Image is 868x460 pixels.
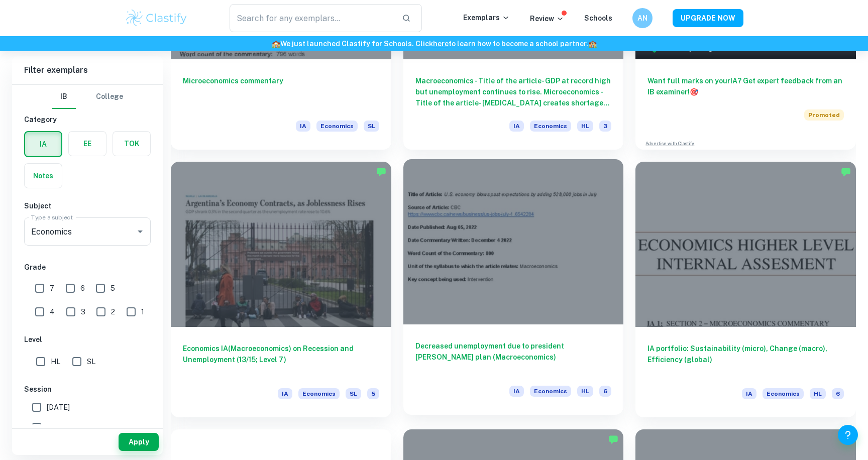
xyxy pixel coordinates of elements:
span: [DATE] [47,402,70,413]
button: AN [632,8,653,28]
span: 🏫 [272,40,280,48]
span: Economics [298,388,340,399]
span: SL [364,121,379,132]
h6: Level [24,334,151,345]
a: IA portfolio: Sustainability (micro), Change (macro), Efficiency (global)IAEconomicsHL6 [635,162,856,417]
span: May 2025 [47,422,79,433]
h6: IA portfolio: Sustainability (micro), Change (macro), Efficiency (global) [647,343,844,376]
span: 6 [832,388,844,399]
span: HL [577,121,593,132]
button: Notes [25,164,62,188]
h6: Category [24,114,151,125]
img: Marked [841,167,851,177]
h6: We just launched Clastify for Schools. Click to learn how to become a school partner. [2,38,866,49]
button: Open [133,224,147,239]
img: Marked [376,167,386,177]
span: 🎯 [690,88,698,96]
a: Economics IA(Macroeconomics) on Recession and Unemployment (13/15; Level 7)IAEconomicsSL5 [171,162,391,417]
button: Apply [119,433,159,451]
button: EE [69,132,106,156]
div: Filter type choice [52,85,123,109]
a: Decreased unemployment due to president [PERSON_NAME] plan (Macroeconomics)IAEconomicsHL6 [403,162,624,417]
button: College [96,85,123,109]
button: Help and Feedback [838,425,858,445]
span: 4 [50,306,55,317]
span: 7 [50,283,54,294]
h6: Subject [24,200,151,211]
span: 1 [141,306,144,317]
h6: Microeconomics commentary [183,75,379,108]
span: IA [278,388,292,399]
span: 6 [80,283,85,294]
button: UPGRADE NOW [673,9,743,27]
button: IA [25,132,61,156]
a: here [433,40,449,48]
span: HL [51,356,60,367]
a: Schools [584,14,612,22]
span: 3 [599,121,611,132]
label: Type a subject [31,213,73,221]
h6: Want full marks on your IA ? Get expert feedback from an IB examiner! [647,75,844,97]
span: 5 [111,283,115,294]
button: IB [52,85,76,109]
span: 🏫 [588,40,597,48]
span: IA [742,388,756,399]
button: TOK [113,132,150,156]
h6: Filter exemplars [12,56,163,84]
a: Advertise with Clastify [645,140,694,147]
span: 5 [367,388,379,399]
h6: Macroeconomics - Title of the article- GDP at record high but unemployment continues to rise. Mic... [415,75,612,108]
h6: Grade [24,262,151,273]
input: Search for any exemplars... [230,4,394,32]
span: Economics [530,121,571,132]
span: Economics [763,388,804,399]
span: SL [87,356,95,367]
span: 3 [81,306,85,317]
img: Marked [608,434,618,444]
span: SL [346,388,361,399]
h6: Economics IA(Macroeconomics) on Recession and Unemployment (13/15; Level 7) [183,343,379,376]
span: Promoted [804,109,844,121]
span: Economics [316,121,358,132]
span: HL [810,388,826,399]
span: IA [509,386,524,397]
span: HL [577,386,593,397]
span: 6 [599,386,611,397]
h6: Decreased unemployment due to president [PERSON_NAME] plan (Macroeconomics) [415,340,612,374]
span: IA [296,121,310,132]
img: Clastify logo [125,8,188,28]
h6: Session [24,384,151,395]
p: Exemplars [463,12,510,23]
span: IA [509,121,524,132]
h6: AN [637,13,648,24]
span: Economics [530,386,571,397]
p: Review [530,13,564,24]
span: 2 [111,306,115,317]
